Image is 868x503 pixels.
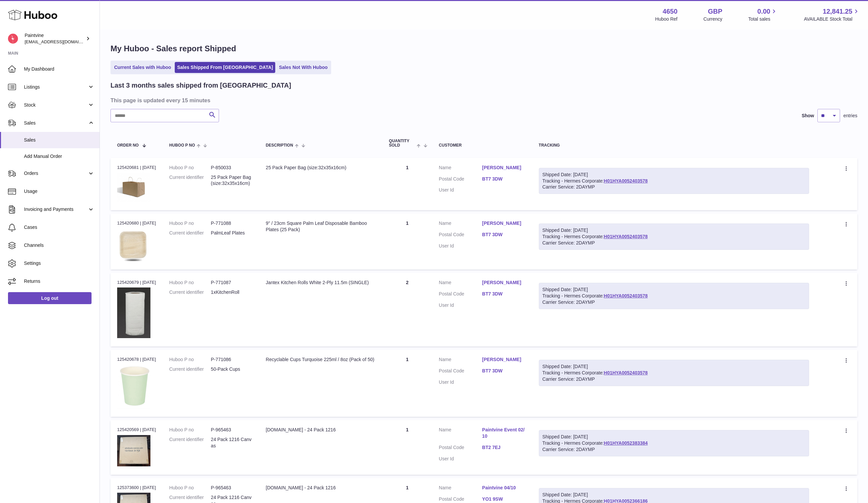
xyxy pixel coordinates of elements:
[169,485,211,491] dt: Huboo P no
[25,32,85,45] div: Paintvine
[482,427,526,439] a: Paintvine Event 02/10
[539,430,809,456] div: Tracking - Hermes Corporate:
[439,220,482,228] dt: Name
[663,7,678,16] strong: 4650
[24,137,95,143] span: Sales
[169,174,211,187] dt: Current identifier
[439,165,482,173] dt: Name
[117,165,156,171] div: 125420681 | [DATE]
[804,16,860,22] span: AVAILABLE Stock Total
[482,356,526,363] a: [PERSON_NAME]
[110,97,856,104] h3: This page is updated every 15 minutes
[439,427,482,441] dt: Name
[175,62,275,73] a: Sales Shipped From [GEOGRAPHIC_DATA]
[542,376,805,382] div: Carrier Service: 2DAYMP
[169,220,211,227] dt: Huboo P no
[169,356,211,363] dt: Huboo P no
[8,34,18,44] img: euan@paintvine.co.uk
[266,143,293,148] span: Description
[823,7,852,16] span: 12,841.25
[482,444,526,451] a: BT2 7EJ
[439,143,526,148] div: Customer
[389,139,415,148] span: Quantity Sold
[604,293,648,298] a: H01HYA0052403578
[542,227,805,234] div: Shipped Date: [DATE]
[277,62,330,73] a: Sales Not With Huboo
[266,485,376,491] div: [DOMAIN_NAME] - 24 Pack 1216
[24,188,95,195] span: Usage
[539,360,809,386] div: Tracking - Hermes Corporate:
[117,220,156,226] div: 125420680 | [DATE]
[439,291,482,299] dt: Postal Code
[24,206,88,213] span: Invoicing and Payments
[539,143,809,148] div: Tracking
[25,39,98,44] span: [EMAIL_ADDRESS][DOMAIN_NAME]
[211,220,253,227] dd: P-771088
[382,158,432,210] td: 1
[439,279,482,287] dt: Name
[439,176,482,184] dt: Postal Code
[482,291,526,297] a: BT7 3DW
[482,496,526,502] a: YO1 9SW
[439,356,482,364] dt: Name
[539,168,809,194] div: Tracking - Hermes Corporate:
[24,242,95,249] span: Channels
[169,279,211,286] dt: Huboo P no
[24,66,95,72] span: My Dashboard
[117,143,139,148] span: Order No
[266,220,376,233] div: 9" / 23cm Square Palm Leaf Disposable Bamboo Plates (25 Pack)
[802,113,814,119] label: Show
[439,302,482,308] dt: User Id
[843,113,857,119] span: entries
[748,16,778,22] span: Total sales
[482,279,526,286] a: [PERSON_NAME]
[382,214,432,269] td: 1
[604,440,648,446] a: H01HYA0052383384
[708,7,722,16] strong: GBP
[211,289,253,295] dd: 1xKitchenRoll
[439,485,482,493] dt: Name
[439,379,482,385] dt: User Id
[758,7,770,16] span: 0.00
[439,187,482,193] dt: User Id
[211,436,253,449] dd: 24 Pack 1216 Canvas
[439,368,482,376] dt: Postal Code
[542,184,805,190] div: Carrier Service: 2DAYMP
[266,427,376,433] div: [DOMAIN_NAME] - 24 Pack 1216
[211,366,253,372] dd: 50-Pack Cups
[542,299,805,305] div: Carrier Service: 2DAYMP
[110,81,291,90] h2: Last 3 months sales shipped from [GEOGRAPHIC_DATA]
[439,444,482,452] dt: Postal Code
[266,165,376,171] div: 25 Pack Paper Bag (size:32x35x16cm)
[266,356,376,363] div: Recyclable Cups Turquoise 225ml / 8oz (Pack of 50)
[439,232,482,240] dt: Postal Code
[211,356,253,363] dd: P-771086
[24,153,95,160] span: Add Manual Order
[24,260,95,266] span: Settings
[117,173,150,202] img: 1693934207.png
[169,165,211,171] dt: Huboo P no
[24,84,88,90] span: Listings
[539,224,809,250] div: Tracking - Hermes Corporate:
[117,356,156,362] div: 125420678 | [DATE]
[266,279,376,286] div: Jantex Kitchen Rolls White 2-Ply 11.5m (SINGLE)
[539,283,809,309] div: Tracking - Hermes Corporate:
[211,427,253,433] dd: P-965463
[804,7,860,22] a: 12,841.25 AVAILABLE Stock Total
[211,279,253,286] dd: P-771087
[169,230,211,236] dt: Current identifier
[482,485,526,491] a: Paintvine 04/10
[117,365,150,409] img: 1683653173.png
[482,232,526,238] a: BT7 3DW
[112,62,173,73] a: Current Sales with Huboo
[24,224,95,231] span: Cases
[24,278,95,284] span: Returns
[117,228,150,261] img: 1683654719.png
[117,435,150,466] img: 46501747297401.png
[482,176,526,182] a: BT7 3DW
[117,427,156,433] div: 125420569 | [DATE]
[211,230,253,236] dd: PalmLeaf Plates
[542,286,805,293] div: Shipped Date: [DATE]
[24,120,88,126] span: Sales
[542,446,805,453] div: Carrier Service: 2DAYMP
